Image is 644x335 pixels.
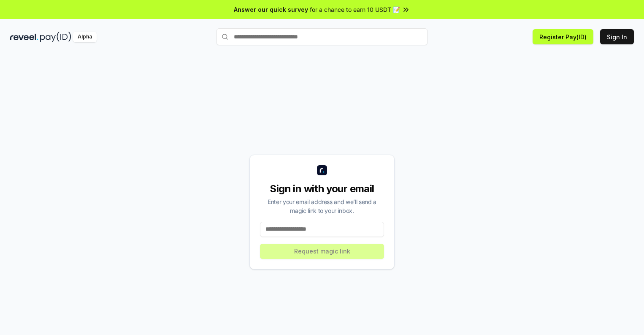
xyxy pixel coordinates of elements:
div: Alpha [73,32,97,42]
span: for a chance to earn 10 USDT 📝 [310,5,400,14]
button: Sign In [600,29,634,44]
img: pay_id [40,32,71,42]
div: Sign in with your email [260,182,384,196]
img: logo_small [317,165,327,175]
span: Answer our quick survey [234,5,308,14]
div: Enter your email address and we’ll send a magic link to your inbox. [260,197,384,215]
button: Register Pay(ID) [533,29,593,44]
img: reveel_dark [10,32,38,42]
